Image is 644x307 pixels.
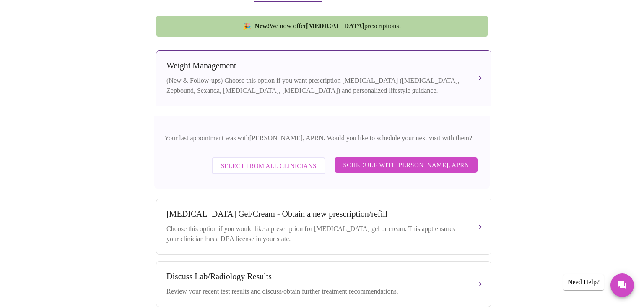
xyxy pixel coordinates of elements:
[343,160,469,171] span: Schedule with [PERSON_NAME], APRN
[166,224,464,244] div: Choose this option if you would like a prescription for [MEDICAL_DATA] gel or cream. This appt en...
[610,273,634,297] button: Messages
[306,22,364,29] strong: [MEDICAL_DATA]
[254,22,270,29] strong: New!
[166,286,464,297] div: Review your recent test results and discuss/obtain further treatment recommendations.
[164,133,480,143] p: Your last appointment was with [PERSON_NAME], APRN . Would you like to schedule your next visit w...
[166,76,464,96] div: (New & Follow-ups) Choose this option if you want prescription [MEDICAL_DATA] ([MEDICAL_DATA], Ze...
[563,274,604,290] div: Need Help?
[212,157,326,174] button: Select from All Clinicians
[156,199,491,255] button: [MEDICAL_DATA] Gel/Cream - Obtain a new prescription/refillChoose this option if you would like a...
[166,272,464,281] div: Discuss Lab/Radiology Results
[254,22,401,30] span: We now offer prescriptions!
[166,209,464,219] div: [MEDICAL_DATA] Gel/Cream - Obtain a new prescription/refill
[221,160,317,171] span: Select from All Clinicians
[243,22,251,30] span: new
[156,50,491,106] button: Weight Management(New & Follow-ups) Choose this option if you want prescription [MEDICAL_DATA] ([...
[335,157,478,173] button: Schedule with[PERSON_NAME], APRN
[166,61,464,71] div: Weight Management
[156,261,491,307] button: Discuss Lab/Radiology ResultsReview your recent test results and discuss/obtain further treatment...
